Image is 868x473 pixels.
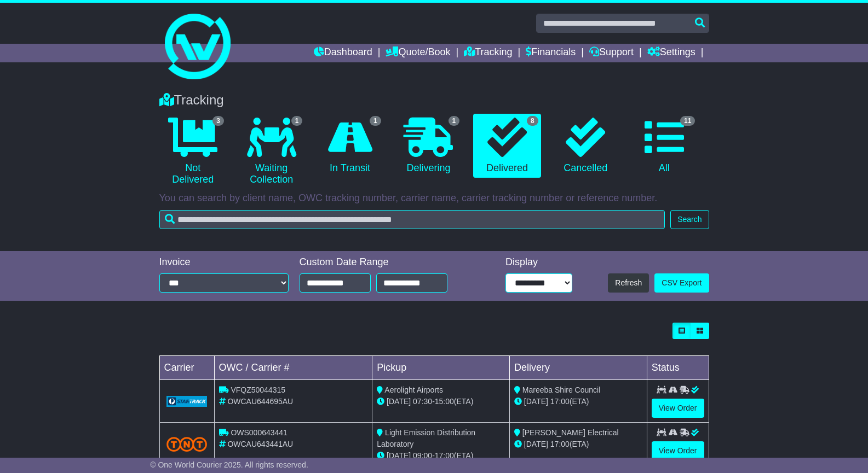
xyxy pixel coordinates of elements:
[524,440,548,448] span: [DATE]
[231,386,285,394] span: VFQZ50044315
[526,44,576,62] a: Financials
[159,192,709,205] p: You can search by client name, OWC tracking number, carrier name, carrier tracking number or refe...
[377,428,475,448] span: Light Emission Distribution Laboratory
[386,44,450,62] a: Quote/Book
[670,210,709,229] button: Search
[514,396,642,407] div: (ETA)
[238,114,305,190] a: 1 Waiting Collection
[449,116,460,126] span: 1
[159,256,289,268] div: Invoice
[652,441,704,460] a: View Order
[214,356,372,380] td: OWC / Carrier #
[435,451,454,460] span: 17:00
[291,116,303,126] span: 1
[377,450,505,462] div: - (ETA)
[589,44,634,62] a: Support
[300,256,475,268] div: Custom Date Range
[464,44,512,62] a: Tracking
[524,397,548,406] span: [DATE]
[630,114,698,178] a: 11 All
[680,116,695,126] span: 11
[166,437,208,452] img: TNT_Domestic.png
[384,386,443,394] span: Aerolight Airports
[435,397,454,406] span: 15:00
[395,114,462,178] a: 1 Delivering
[550,397,570,406] span: 17:00
[387,451,411,460] span: [DATE]
[150,460,308,469] span: © One World Courier 2025. All rights reserved.
[652,399,704,418] a: View Order
[166,396,208,407] img: GetCarrierServiceLogo
[552,114,619,178] a: Cancelled
[154,92,715,108] div: Tracking
[212,116,224,126] span: 3
[413,451,432,460] span: 09:00
[316,114,383,178] a: 1 In Transit
[227,397,293,406] span: OWCAU644695AU
[159,114,227,190] a: 3 Not Delivered
[387,397,411,406] span: [DATE]
[377,396,505,407] div: - (ETA)
[647,356,709,380] td: Status
[522,386,600,394] span: Mareeba Shire Council
[514,439,642,450] div: (ETA)
[227,440,293,448] span: OWCAU643441AU
[550,440,570,448] span: 17:00
[608,273,649,293] button: Refresh
[372,356,510,380] td: Pickup
[654,273,709,293] a: CSV Export
[473,114,541,178] a: 8 Delivered
[231,428,288,437] span: OWS000643441
[509,356,647,380] td: Delivery
[527,116,538,126] span: 8
[314,44,372,62] a: Dashboard
[647,44,695,62] a: Settings
[159,356,214,380] td: Carrier
[522,428,619,437] span: [PERSON_NAME] Electrical
[505,256,572,268] div: Display
[370,116,381,126] span: 1
[413,397,432,406] span: 07:30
